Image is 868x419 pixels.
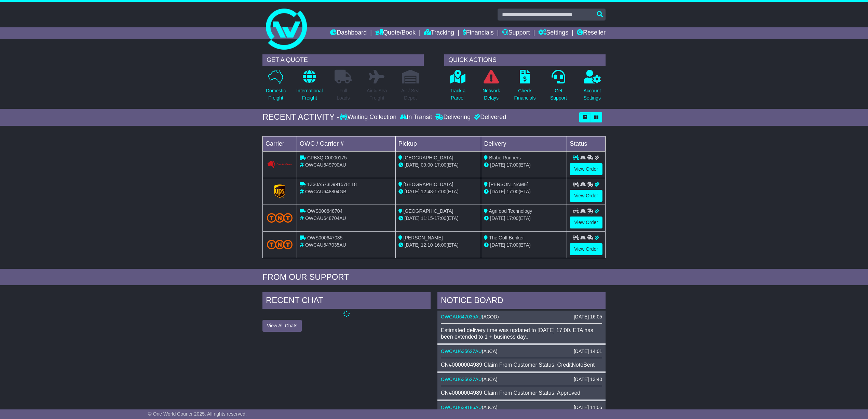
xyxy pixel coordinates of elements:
[481,136,567,151] td: Delivery
[404,208,453,214] span: [GEOGRAPHIC_DATA]
[307,208,343,214] span: OWS000648704
[434,242,446,248] span: 16:00
[305,242,346,248] span: OWCAU647035AU
[340,114,398,121] div: Waiting Collection
[484,188,564,195] div: (ETA)
[450,87,465,102] p: Track a Parcel
[330,27,367,39] a: Dashboard
[404,235,443,240] span: [PERSON_NAME]
[441,349,602,354] div: ( )
[262,112,340,122] div: RECENT ACTIVITY -
[398,215,478,222] div: - (ETA)
[434,215,446,221] span: 17:00
[375,27,416,39] a: Quote/Book
[398,241,478,249] div: - (ETA)
[444,54,606,66] div: QUICK ACTIONS
[441,377,482,382] a: OWCAU635627AU
[489,182,528,187] span: [PERSON_NAME]
[441,405,602,410] div: ( )
[395,136,481,151] td: Pickup
[574,405,602,410] div: [DATE] 11:05
[307,155,347,160] span: CPB8QIC0000175
[583,69,601,105] a: AccountSettings
[437,292,606,311] div: NOTICE BOARD
[305,189,347,194] span: OWCAU648804GB
[262,292,431,311] div: RECENT CHAT
[570,190,602,202] a: View Order
[441,405,482,410] a: OWCAU639186AU
[398,114,434,121] div: In Transit
[434,162,446,168] span: 17:00
[570,243,602,255] a: View Order
[266,87,286,102] p: Domestic Freight
[267,160,293,169] img: GetCarrierServiceLogo
[367,87,387,102] p: Air & Sea Freight
[405,162,420,168] span: [DATE]
[570,217,602,228] a: View Order
[567,136,606,151] td: Status
[307,235,343,240] span: OWS000647035
[405,215,420,221] span: [DATE]
[574,377,602,382] div: [DATE] 13:40
[297,136,396,151] td: OWC / Carrier #
[296,69,323,105] a: InternationalFreight
[484,241,564,249] div: (ETA)
[441,314,602,320] div: ( )
[148,411,247,417] span: © One World Courier 2025. All rights reserved.
[550,87,567,102] p: Get Support
[441,377,602,382] div: ( )
[441,314,482,319] a: OWCAU647035AU
[538,27,568,39] a: Settings
[506,215,518,221] span: 17:00
[574,349,602,354] div: [DATE] 14:01
[484,405,496,410] span: AuCA
[489,208,532,214] span: Agrifood Technology
[405,242,420,248] span: [DATE]
[502,27,530,39] a: Support
[266,69,286,105] a: DomesticFreight
[441,390,602,396] div: CN#0000004989 Claim From Customer Status: Approved
[577,27,606,39] a: Reseller
[484,215,564,222] div: (ETA)
[401,87,420,102] p: Air / Sea Depot
[274,184,286,198] img: GetCarrierServiceLogo
[421,189,433,194] span: 12:48
[506,189,518,194] span: 17:00
[514,87,536,102] p: Check Financials
[489,155,521,160] span: Blabe Runners
[404,182,453,187] span: [GEOGRAPHIC_DATA]
[398,188,478,195] div: - (ETA)
[490,242,505,248] span: [DATE]
[421,162,433,168] span: 09:00
[484,349,496,354] span: AuCA
[490,215,505,221] span: [DATE]
[489,235,524,240] span: The Golf Bunker
[441,327,602,340] div: Estimated delivery time was updated to [DATE] 17:00. ETA has been extended to 1 + business day..
[441,362,602,368] div: CN#0000004989 Claim From Customer Status: CreditNoteSent
[307,182,357,187] span: 1Z30A573D991578118
[424,27,454,39] a: Tracking
[484,161,564,169] div: (ETA)
[484,314,497,319] span: ACOD
[267,240,293,249] img: TNT_Domestic.png
[482,69,500,105] a: NetworkDelays
[305,162,346,168] span: OWCAU649790AU
[584,87,601,102] p: Account Settings
[449,69,466,105] a: Track aParcel
[506,162,518,168] span: 17:00
[441,349,482,354] a: OWCAU635627AU
[434,189,446,194] span: 17:00
[506,242,518,248] span: 17:00
[335,87,352,102] p: Full Loads
[463,27,494,39] a: Financials
[262,272,606,282] div: FROM OUR SUPPORT
[483,87,500,102] p: Network Delays
[484,377,496,382] span: AuCA
[398,161,478,169] div: - (ETA)
[490,189,505,194] span: [DATE]
[514,69,536,105] a: CheckFinancials
[404,155,453,160] span: [GEOGRAPHIC_DATA]
[434,114,472,121] div: Delivering
[263,136,297,151] td: Carrier
[296,87,323,102] p: International Freight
